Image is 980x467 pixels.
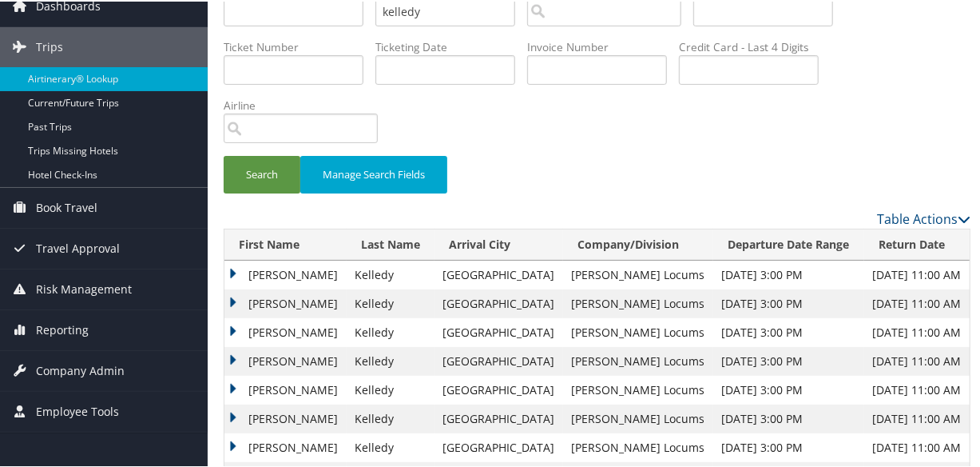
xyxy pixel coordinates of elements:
label: Invoice Number [527,38,679,54]
button: Manage Search Fields [300,154,447,192]
td: [DATE] 3:00 PM [713,317,864,345]
td: [PERSON_NAME] [224,288,347,317]
td: [PERSON_NAME] Locums [563,345,713,374]
td: [DATE] 11:00 AM [864,374,970,403]
td: [PERSON_NAME] Locums [563,259,713,288]
td: [GEOGRAPHIC_DATA] [434,403,563,432]
td: [GEOGRAPHIC_DATA] [434,259,563,288]
td: [GEOGRAPHIC_DATA] [434,317,563,345]
td: [DATE] 11:00 AM [864,288,970,317]
th: Company/Division [563,228,713,259]
label: Ticketing Date [375,38,527,54]
th: Last Name: activate to sort column ascending [347,228,435,259]
td: [PERSON_NAME] Locums [563,403,713,432]
td: [DATE] 11:00 AM [864,403,970,432]
span: Risk Management [36,268,132,308]
td: [DATE] 11:00 AM [864,345,970,374]
td: [PERSON_NAME] Locums [563,374,713,403]
td: Kelledy [347,345,435,374]
td: [DATE] 3:00 PM [713,403,864,432]
span: Trips [36,26,63,66]
th: Departure Date Range: activate to sort column ascending [713,228,864,259]
span: Company Admin [36,349,125,389]
button: Search [224,154,300,192]
td: [PERSON_NAME] [224,259,347,288]
td: [DATE] 3:00 PM [713,288,864,317]
td: [PERSON_NAME] [224,403,347,432]
label: Airline [224,96,390,112]
td: [DATE] 11:00 AM [864,317,970,345]
td: Kelledy [347,317,435,345]
td: [PERSON_NAME] [224,374,347,403]
td: [PERSON_NAME] Locums [563,317,713,345]
td: Kelledy [347,288,435,317]
td: [PERSON_NAME] Locums [563,432,713,461]
td: Kelledy [347,403,435,432]
th: Arrival City: activate to sort column ascending [434,228,563,259]
span: Employee Tools [36,390,119,430]
span: Book Travel [36,186,97,226]
th: First Name: activate to sort column ascending [224,228,347,259]
span: Travel Approval [36,227,120,267]
a: Table Actions [877,209,970,226]
td: [PERSON_NAME] Locums [563,288,713,317]
td: [DATE] 3:00 PM [713,374,864,403]
span: Reporting [36,309,89,349]
td: [GEOGRAPHIC_DATA] [434,288,563,317]
td: [GEOGRAPHIC_DATA] [434,432,563,461]
td: [GEOGRAPHIC_DATA] [434,374,563,403]
label: Credit Card - Last 4 Digits [679,38,831,54]
td: [DATE] 11:00 AM [864,259,970,288]
td: [DATE] 3:00 PM [713,345,864,374]
td: [DATE] 3:00 PM [713,259,864,288]
th: Return Date: activate to sort column ascending [864,228,970,259]
td: [GEOGRAPHIC_DATA] [434,345,563,374]
label: Ticket Number [224,38,375,54]
td: [DATE] 11:00 AM [864,432,970,461]
td: Kelledy [347,374,435,403]
td: [PERSON_NAME] [224,345,347,374]
td: Kelledy [347,259,435,288]
td: [PERSON_NAME] [224,432,347,461]
td: [DATE] 3:00 PM [713,432,864,461]
td: Kelledy [347,432,435,461]
td: [PERSON_NAME] [224,317,347,345]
